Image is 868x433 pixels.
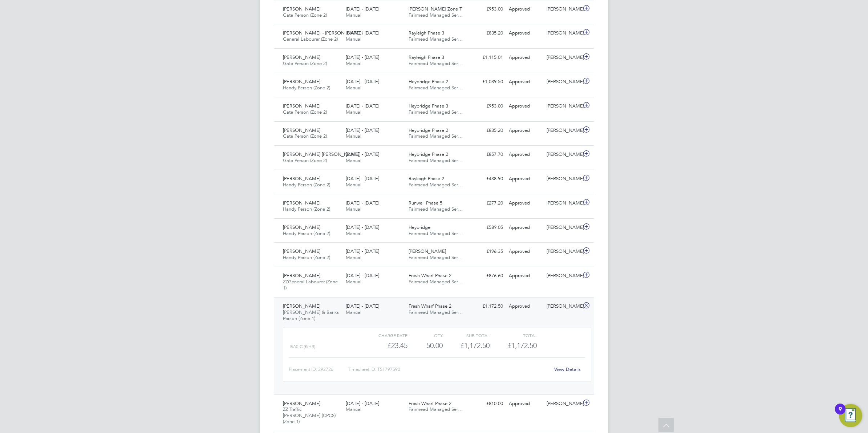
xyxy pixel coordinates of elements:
div: Approved [506,3,544,15]
div: Approved [506,27,544,39]
span: Manual [346,85,361,91]
span: [DATE] - [DATE] [346,127,379,133]
span: Handy Person (Zone 2) [283,182,330,188]
span: Fresh Wharf Phase 2 [409,303,451,309]
div: [PERSON_NAME] [544,52,581,64]
div: Sub Total [443,331,490,340]
span: Gate Person (Zone 2) [283,157,327,163]
div: Approved [506,270,544,282]
span: [PERSON_NAME] ~[PERSON_NAME] [283,30,362,36]
div: £196.35 [468,246,506,258]
span: Fairmead Managed Ser… [409,133,463,139]
div: [PERSON_NAME] [544,197,581,209]
div: Approved [506,52,544,64]
span: [DATE] - [DATE] [346,303,379,309]
span: Handy Person (Zone 2) [283,85,330,91]
span: [PERSON_NAME] [283,175,320,182]
span: Fairmead Managed Ser… [409,206,463,212]
span: Manual [346,12,361,18]
div: Approved [506,173,544,185]
span: [DATE] - [DATE] [346,78,379,85]
span: Fairmead Managed Ser… [409,85,463,91]
span: Fairmead Managed Ser… [409,60,463,66]
div: £953.00 [468,3,506,15]
div: [PERSON_NAME] [544,246,581,258]
span: Manual [346,60,361,66]
span: [DATE] - [DATE] [346,175,379,182]
div: [PERSON_NAME] [544,270,581,282]
div: [PERSON_NAME] [544,149,581,161]
div: £438.90 [468,173,506,185]
span: [DATE] - [DATE] [346,151,379,157]
div: £277.20 [468,197,506,209]
span: [PERSON_NAME] [283,78,320,85]
div: [PERSON_NAME] [544,27,581,39]
div: Approved [506,246,544,258]
span: Fairmead Managed Ser… [409,406,463,412]
div: Charge rate [361,331,407,340]
span: [PERSON_NAME] [409,248,446,254]
div: Approved [506,100,544,112]
div: Approved [506,222,544,234]
div: [PERSON_NAME] [544,100,581,112]
div: Approved [506,197,544,209]
span: [DATE] - [DATE] [346,272,379,279]
button: Open Resource Center, 9 new notifications [839,404,862,427]
span: Fairmead Managed Ser… [409,309,463,315]
span: [DATE] - [DATE] [346,400,379,406]
span: Heybridge Phase 2 [409,151,448,157]
span: Manual [346,36,361,42]
span: [DATE] - [DATE] [346,200,379,206]
a: View Details [554,366,581,372]
span: Manual [346,109,361,115]
div: £1,039.50 [468,76,506,88]
span: Manual [346,182,361,188]
div: £810.00 [468,398,506,410]
span: Fresh Wharf Phase 2 [409,400,451,406]
div: Total [490,331,536,340]
div: [PERSON_NAME] [544,76,581,88]
span: [DATE] - [DATE] [346,103,379,109]
span: Fresh Wharf Phase 2 [409,272,451,279]
span: [PERSON_NAME] [283,303,320,309]
span: Handy Person (Zone 2) [283,206,330,212]
span: General Labourer (Zone 2) [283,36,338,42]
span: [PERSON_NAME] & Banks Person (Zone 1) [283,309,339,321]
div: Approved [506,125,544,137]
div: 50.00 [407,340,443,352]
span: Heybridge [409,224,430,230]
span: Gate Person (Zone 2) [283,133,327,139]
span: [PERSON_NAME] [283,6,320,12]
span: Manual [346,206,361,212]
span: ZZ Traffic [PERSON_NAME] (CPCS) (Zone 1) [283,406,336,425]
div: Placement ID: 292726 [289,364,348,375]
span: Rayleigh Phase 3 [409,30,444,36]
span: Manual [346,157,361,163]
span: [PERSON_NAME] [283,248,320,254]
span: [DATE] - [DATE] [346,224,379,230]
div: QTY [407,331,443,340]
div: [PERSON_NAME] [544,398,581,410]
div: [PERSON_NAME] [544,173,581,185]
span: Gate Person (Zone 2) [283,60,327,66]
div: £1,115.01 [468,52,506,64]
div: £1,172.50 [443,340,490,352]
div: £953.00 [468,100,506,112]
div: Approved [506,76,544,88]
div: Approved [506,149,544,161]
span: [PERSON_NAME] [283,272,320,279]
span: Heybridge Phase 2 [409,78,448,85]
span: [PERSON_NAME] [283,224,320,230]
div: £23.45 [361,340,407,352]
span: £1,172.50 [508,341,537,350]
span: [PERSON_NAME] [283,400,320,406]
div: £857.70 [468,149,506,161]
span: Basic (£/HR) [290,344,315,349]
div: £835.20 [468,125,506,137]
div: 9 [839,409,842,418]
div: Approved [506,300,544,312]
span: Gate Person (Zone 2) [283,109,327,115]
div: £1,172.50 [468,300,506,312]
span: Gate Person (Zone 2) [283,12,327,18]
span: Handy Person (Zone 2) [283,254,330,260]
